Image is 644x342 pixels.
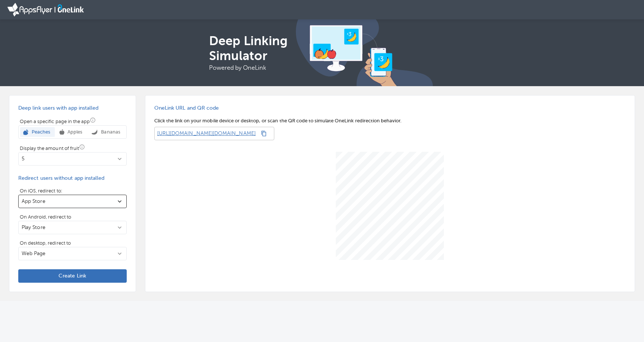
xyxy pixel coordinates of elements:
[154,104,626,112] p: OneLink URL and QR code
[56,127,87,137] button: Apples
[18,213,127,221] p: On Android, redirect to
[18,144,127,152] p: Display the amount of fruit
[209,63,293,72] h6: Powered by OneLink
[29,128,50,136] p: Peaches
[22,155,114,163] p: 5
[18,175,127,182] p: Redirect users without app installed
[18,195,127,208] button: On iOS, redirect to:
[88,127,124,137] button: Bananas
[18,221,127,234] button: On Android, redirect to
[22,198,114,205] p: App Store
[24,272,121,280] span: Create Link
[98,128,120,136] p: Bananas
[18,239,127,247] p: On desktop, redirect to
[22,250,114,257] p: Web Page
[18,117,127,125] p: Open a specific page in the app
[259,128,269,139] button: Copy
[18,187,127,195] p: On iOS, redirect to:
[64,128,82,136] p: Apples
[22,224,114,231] p: Play Store
[18,104,127,112] p: Deep link users with app installed
[18,269,127,283] button: Create Link
[209,34,293,63] h4: Deep Linking Simulator
[20,127,55,137] button: Peaches
[154,117,626,125] p: Click the link on your mobile device or desktop, or scan the QR code to simulate OneLink redirect...
[18,152,127,166] button: [object Object]
[18,247,127,260] button: On desktop, redirect to
[154,127,256,140] a: [URL][DOMAIN_NAME][DOMAIN_NAME]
